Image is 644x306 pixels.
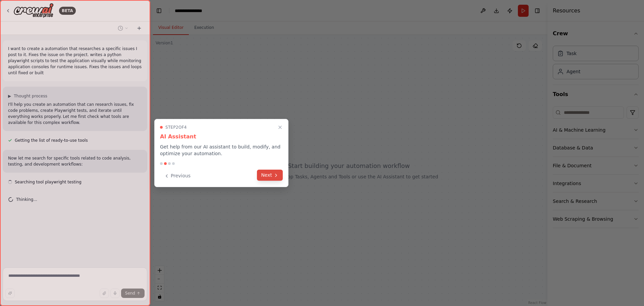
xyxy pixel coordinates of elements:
[165,125,187,130] span: Step 2 of 4
[154,6,164,15] button: Hide left sidebar
[160,143,283,157] p: Get help from our AI assistant to build, modify, and optimize your automation.
[160,133,283,141] h3: AI Assistant
[257,170,283,181] button: Next
[160,170,195,181] button: Previous
[276,123,284,131] button: Close walkthrough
